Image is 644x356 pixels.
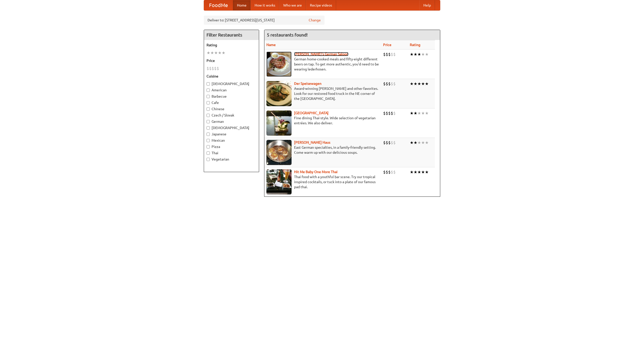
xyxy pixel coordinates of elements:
li: $ [391,169,393,175]
li: $ [386,169,388,175]
li: $ [391,140,393,145]
p: Fine dining Thai-style. Wide selection of vegetarian entrées. We also deliver. [266,115,379,126]
p: Award-winning [PERSON_NAME] and other favorites. Look for our restored food truck in the NE corne... [266,86,379,101]
input: Vegetarian [207,158,210,161]
a: [GEOGRAPHIC_DATA] [294,111,329,115]
li: ★ [417,81,421,87]
li: ★ [421,110,425,116]
ng-pluralize: 5 restaurants found! [267,32,308,37]
a: Help [419,0,435,10]
li: ★ [425,110,429,116]
li: ★ [222,50,225,56]
input: Japanese [207,133,210,136]
li: $ [388,81,391,87]
label: Barbecue [207,94,256,99]
li: ★ [421,169,425,175]
a: Der Speisewagen [294,82,321,86]
img: kohlhaus.jpg [266,140,292,165]
li: ★ [414,110,417,116]
a: Name [266,43,276,47]
h5: Price [207,58,256,63]
input: Czech / Slovak [207,114,210,117]
li: ★ [425,140,429,145]
li: ★ [218,50,222,56]
li: ★ [417,52,421,57]
li: ★ [414,140,417,145]
label: German [207,119,256,124]
li: ★ [207,50,210,56]
li: $ [217,66,219,71]
input: Pizza [207,145,210,148]
li: ★ [210,50,214,56]
li: ★ [417,140,421,145]
li: $ [391,81,393,87]
a: [PERSON_NAME]'s German Saloon [294,52,348,56]
input: American [207,89,210,92]
b: Hit Me Baby One More Thai [294,170,338,174]
label: [DEMOGRAPHIC_DATA] [207,81,256,86]
li: ★ [214,50,218,56]
li: $ [388,140,391,145]
label: Pizza [207,144,256,149]
a: [PERSON_NAME] Haus [294,140,330,144]
li: ★ [417,110,421,116]
h5: Cuisine [207,74,256,79]
li: $ [388,169,391,175]
li: $ [214,66,217,71]
label: Chinese [207,106,256,111]
label: Czech / Slovak [207,113,256,118]
li: ★ [425,81,429,87]
li: ★ [425,169,429,175]
input: [DEMOGRAPHIC_DATA] [207,126,210,130]
li: $ [388,52,391,57]
a: Recipe videos [306,0,336,10]
h5: Rating [207,43,256,48]
a: Price [383,43,391,47]
li: ★ [410,140,414,145]
li: $ [393,140,396,145]
li: $ [393,81,396,87]
li: $ [383,52,386,57]
label: Mexican [207,138,256,143]
li: $ [207,66,209,71]
label: Japanese [207,132,256,137]
li: ★ [421,52,425,57]
img: esthers.jpg [266,52,292,77]
label: Cafe [207,100,256,105]
input: [DEMOGRAPHIC_DATA] [207,82,210,86]
a: FoodMe [204,0,233,10]
li: $ [383,169,386,175]
h4: Filter Restaurants [204,30,259,40]
input: German [207,120,210,123]
input: Thai [207,151,210,155]
img: satay.jpg [266,110,292,136]
a: Who we are [279,0,306,10]
li: ★ [414,52,417,57]
li: ★ [421,81,425,87]
li: $ [386,140,388,145]
li: $ [391,110,393,116]
li: $ [391,52,393,57]
div: Deliver to: [STREET_ADDRESS][US_STATE] [204,16,325,25]
p: Thai food with a youthful bar scene. Try our tropical inspired cocktails, or tuck into a plate of... [266,174,379,189]
li: ★ [421,140,425,145]
label: [DEMOGRAPHIC_DATA] [207,125,256,130]
a: Rating [410,43,420,47]
label: Vegetarian [207,157,256,162]
li: $ [393,52,396,57]
li: ★ [410,110,414,116]
li: $ [393,110,396,116]
li: $ [393,169,396,175]
input: Chinese [207,107,210,111]
li: ★ [410,81,414,87]
li: $ [386,52,388,57]
li: $ [209,66,212,71]
li: $ [383,81,386,87]
a: Home [233,0,251,10]
a: Change [309,18,321,23]
img: speisewagen.jpg [266,81,292,106]
img: babythai.jpg [266,169,292,194]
